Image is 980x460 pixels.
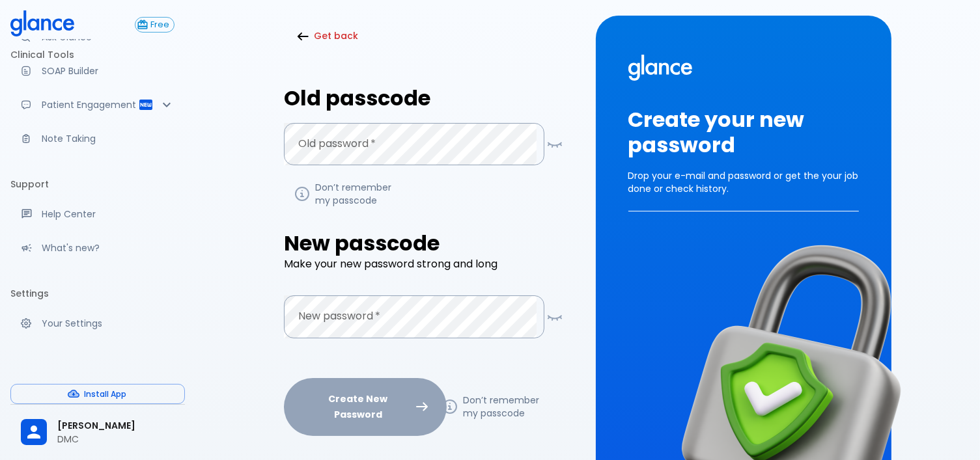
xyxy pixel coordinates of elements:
h2: New passcode [284,231,580,256]
a: Advanced note-taking [10,124,185,153]
a: Get help from our support team [10,200,185,228]
div: Patient Reports & Referrals [10,90,185,119]
a: Docugen: Compose a clinical documentation in seconds [10,57,185,85]
button: Install App [10,384,185,404]
a: Don’t remembermy passcode [315,181,391,207]
h2: Create your new password [628,107,860,157]
li: Settings [10,278,185,309]
span: [PERSON_NAME] [57,419,175,433]
span: Free [146,20,174,30]
div: [PERSON_NAME]DMC [10,410,185,455]
p: Drop your e-mail and password or get the your job done or check history. [628,169,860,211]
p: Patient Engagement [42,98,138,111]
li: Support [10,169,185,200]
h2: Old passcode [284,86,580,111]
p: DMC [57,433,175,446]
p: Make your new password strong and long [284,256,580,272]
p: What's new? [42,241,175,254]
a: Manage your settings [10,309,185,338]
button: Get back [284,23,374,49]
li: Clinical Tools [10,39,185,70]
p: Your Settings [42,317,175,330]
p: Help Center [42,208,175,221]
p: Note Taking [42,132,175,145]
a: Click to view or change your subscription [135,17,185,33]
a: Don’t remembermy passcode [463,394,539,420]
div: Recent updates and feature releases [10,234,185,262]
p: SOAP Builder [42,64,175,77]
button: Free [135,17,175,33]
